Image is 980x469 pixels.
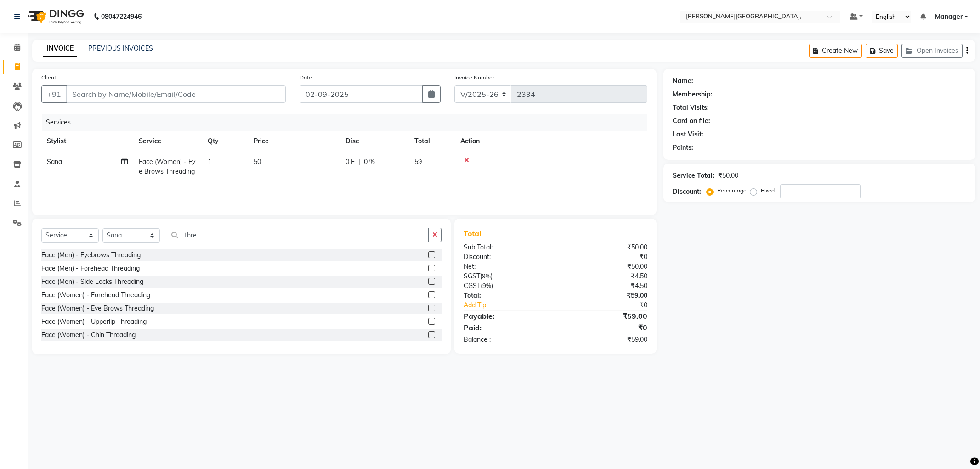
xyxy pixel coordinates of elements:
[555,281,654,291] div: ₹4.50
[340,131,409,152] th: Disc
[809,44,862,58] button: Create New
[673,103,709,113] div: Total Visits:
[41,330,136,340] div: Face (Women) - Chin Threading
[673,76,693,86] div: Name:
[482,272,491,280] span: 9%
[482,282,491,289] span: 9%
[41,85,67,103] button: +91
[41,277,143,287] div: Face (Men) - Side Locks Threading
[673,130,703,139] div: Last Visit:
[457,291,555,300] div: Total:
[23,4,86,29] img: logo
[464,229,485,238] span: Total
[673,116,710,126] div: Card on file:
[41,131,133,152] th: Stylist
[457,271,555,281] div: ( )
[761,186,775,195] label: Fixed
[718,171,738,181] div: ₹50.00
[88,44,153,52] a: PREVIOUS INVOICES
[300,73,312,82] label: Date
[41,264,140,273] div: Face (Men) - Forehead Threading
[364,157,375,167] span: 0 %
[66,85,286,103] input: Search by Name/Mobile/Email/Code
[41,317,147,327] div: Face (Women) - Upperlip Threading
[455,131,647,152] th: Action
[101,4,142,29] b: 08047224946
[254,158,261,166] span: 50
[457,322,555,333] div: Paid:
[414,158,422,166] span: 59
[167,228,429,242] input: Search or Scan
[555,262,654,271] div: ₹50.00
[901,44,963,58] button: Open Invoices
[555,271,654,281] div: ₹4.50
[555,291,654,300] div: ₹59.00
[555,322,654,333] div: ₹0
[41,73,56,82] label: Client
[555,335,654,345] div: ₹59.00
[935,12,963,22] span: Manager
[572,300,654,310] div: ₹0
[555,252,654,262] div: ₹0
[866,44,898,58] button: Save
[464,282,481,290] span: CGST
[42,114,654,131] div: Services
[457,252,555,262] div: Discount:
[208,158,211,166] span: 1
[41,250,141,260] div: Face (Men) - Eyebrows Threading
[41,290,150,300] div: Face (Women) - Forehead Threading
[555,243,654,252] div: ₹50.00
[457,262,555,271] div: Net:
[202,131,248,152] th: Qty
[673,171,714,181] div: Service Total:
[457,311,555,322] div: Payable:
[464,272,480,280] span: SGST
[41,304,154,313] div: Face (Women) - Eye Brows Threading
[673,90,713,99] div: Membership:
[457,281,555,291] div: ( )
[454,73,494,82] label: Invoice Number
[409,131,455,152] th: Total
[457,243,555,252] div: Sub Total:
[133,131,202,152] th: Service
[555,311,654,322] div: ₹59.00
[358,157,360,167] span: |
[717,186,747,195] label: Percentage
[673,143,693,153] div: Points:
[346,157,355,167] span: 0 F
[47,158,62,166] span: Sana
[457,300,572,310] a: Add Tip
[457,335,555,345] div: Balance :
[43,40,77,57] a: INVOICE
[248,131,340,152] th: Price
[139,158,195,175] span: Face (Women) - Eye Brows Threading
[673,187,701,197] div: Discount:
